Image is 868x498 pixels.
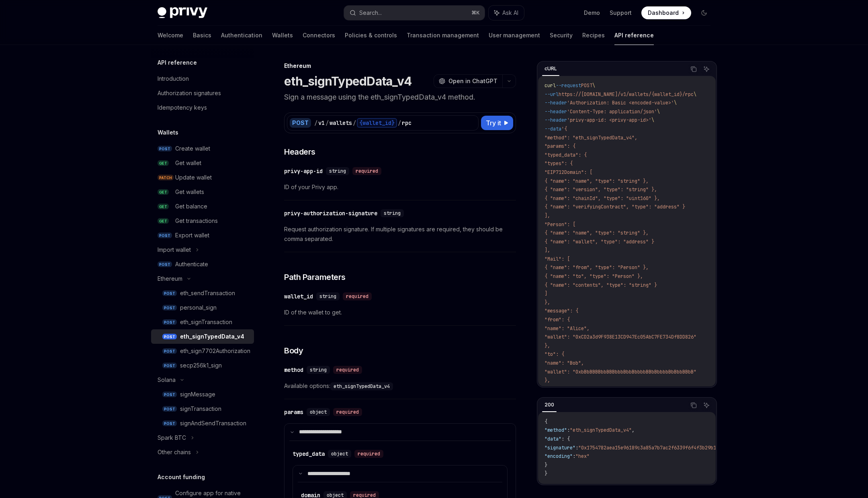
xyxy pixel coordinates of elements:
a: Authorization signatures [151,86,254,100]
div: Idempotency keys [158,103,207,112]
h5: Wallets [158,128,178,137]
a: Recipes [582,26,605,45]
span: "method" [545,427,567,433]
div: required [343,292,372,300]
a: Idempotency keys [151,100,254,115]
a: User management [489,26,540,45]
a: GETGet wallet [151,156,254,170]
a: Authentication [221,26,262,45]
div: {wallet_id} [357,118,397,128]
div: Search... [359,8,382,18]
span: , [632,427,635,433]
button: Ask AI [701,400,712,410]
div: wallet_id [284,292,313,300]
a: POSTsignMessage [151,387,254,402]
span: "EIP712Domain": [ [545,169,592,176]
a: Support [610,9,632,17]
div: Authenticate [175,259,208,269]
span: POST [162,392,177,398]
span: object [310,409,327,415]
div: Solana [158,375,176,385]
span: { "name": "name", "type": "string" }, [545,230,649,236]
span: { "name": "version", "type": "string" }, [545,186,657,193]
span: POST [162,319,177,325]
a: GETGet wallets [151,185,254,199]
span: }, [545,377,550,384]
div: privy-authorization-signature [284,209,377,217]
button: Ask AI [701,64,712,74]
div: wallets [330,119,352,127]
a: POSTCreate wallet [151,141,254,156]
span: "contents": "Hello, [PERSON_NAME]!" [545,386,643,392]
span: POST [162,406,177,412]
a: POSTsignAndSendTransaction [151,416,254,431]
span: "params": { [545,143,575,149]
div: secp256k1_sign [180,361,222,370]
a: POSTeth_signTransaction [151,315,254,329]
span: { "name": "chainId", "type": "uint160" }, [545,195,660,202]
a: Demo [584,9,600,17]
h1: eth_signTypedData_v4 [284,74,411,88]
div: cURL [542,64,559,73]
span: ] [545,290,547,297]
div: Create wallet [175,144,210,153]
span: string [384,210,401,216]
span: Available options: [284,381,516,391]
span: Path Parameters [284,271,346,283]
span: ID of the wallet to get. [284,308,516,317]
div: required [354,450,383,458]
div: eth_sign7702Authorization [180,346,250,356]
span: ⌘ K [471,10,480,16]
span: --header [545,117,567,123]
a: API reference [614,26,654,45]
span: "wallet": "0xCD2a3d9F938E13CD947Ec05AbC7FE734Df8DD826" [545,334,696,340]
span: : [575,445,578,451]
div: / [325,119,329,127]
div: 200 [542,400,557,410]
span: "Mail": [ [545,256,570,262]
div: signTransaction [180,404,221,414]
a: PATCHUpdate wallet [151,170,254,185]
button: Copy the contents from the code block [688,64,699,74]
span: "hex" [575,453,590,459]
a: POSTeth_sign7702Authorization [151,344,254,358]
span: Dashboard [648,9,679,17]
span: --header [545,108,567,115]
div: eth_signTransaction [180,317,232,327]
span: 'Content-Type: application/json' [567,108,657,115]
span: GET [158,160,169,166]
span: } [545,470,547,477]
span: "encoding" [545,453,573,459]
button: Try it [481,116,513,130]
span: string [310,367,327,373]
a: GETGet transactions [151,214,254,228]
button: Open in ChatGPT [434,74,502,88]
div: required [352,167,381,175]
span: "to": { [545,351,564,357]
span: POST [162,348,177,354]
span: "data" [545,436,561,442]
div: eth_signTypedData_v4 [180,332,244,341]
a: Policies & controls [345,26,397,45]
div: rpc [402,119,411,127]
div: eth_sendTransaction [180,288,235,298]
span: '{ [561,126,567,132]
span: POST [158,261,172,267]
a: Introduction [151,71,254,86]
a: Transaction management [407,26,479,45]
a: Security [550,26,573,45]
span: \ [694,91,696,98]
span: Request authorization signature. If multiple signatures are required, they should be comma separa... [284,225,516,244]
div: Update wallet [175,173,212,182]
div: Ethereum [284,62,516,70]
span: POST [162,420,177,427]
span: "method": "eth_signTypedData_v4", [545,135,637,141]
div: Get wallets [175,187,204,197]
span: { "name": "verifyingContract", "type": "address" } [545,204,685,210]
div: required [333,366,362,374]
span: \ [674,100,677,106]
button: Copy the contents from the code block [688,400,699,410]
a: POSTeth_signTypedData_v4 [151,329,254,344]
span: Headers [284,146,315,157]
span: --data [545,126,561,132]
